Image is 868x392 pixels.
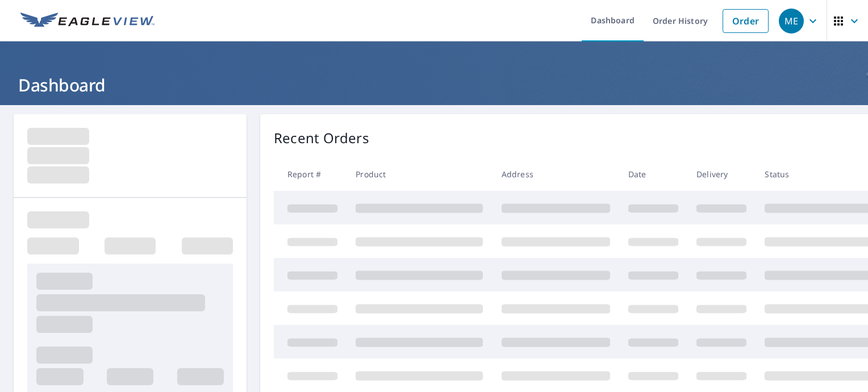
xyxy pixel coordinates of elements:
th: Product [347,157,492,191]
th: Address [493,157,619,191]
th: Delivery [687,157,756,191]
h1: Dashboard [14,73,854,97]
p: Recent Orders [274,128,369,148]
div: ME [779,9,804,34]
th: Date [619,157,687,191]
img: EV Logo [20,12,155,30]
a: Order [723,9,769,33]
th: Report # [274,157,347,191]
